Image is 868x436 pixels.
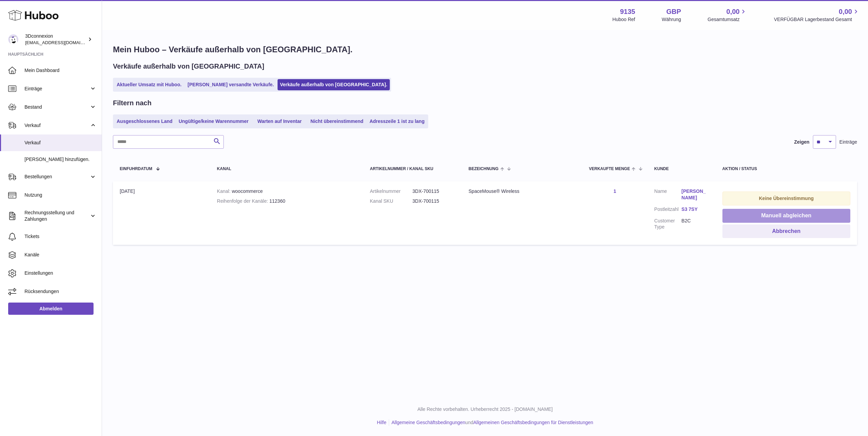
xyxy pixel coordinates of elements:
[252,116,307,127] a: Warten auf Inventar
[24,288,97,295] span: Rücksendungen
[217,198,269,204] strong: Reihenfolge der Kanäle
[217,188,232,194] strong: Kanal
[8,303,94,315] a: Abmelden
[654,167,709,171] div: Kunde
[682,188,709,201] a: [PERSON_NAME]
[614,188,616,194] a: 1
[654,218,682,231] dt: Customer Type
[377,420,386,425] a: Hilfe
[391,420,465,425] a: Allgemeine Geschäftsbedingungen
[654,206,682,214] dt: Postleitzahl
[413,198,455,204] dd: 3DX-700115
[370,198,413,204] dt: Kanal SKU
[25,33,86,46] div: 3Dconnexion
[24,122,89,129] span: Verkauf
[682,206,709,213] a: S3 7SY
[217,198,356,204] div: 112360
[24,192,97,198] span: Nutzung
[217,188,356,195] div: woocommerce
[113,44,857,55] h1: Mein Huboo – Verkäufe außerhalb von [GEOGRAPHIC_DATA].
[176,116,251,127] a: Ungültige/keine Warennummer
[114,79,184,90] a: Aktueller Umsatz mit Huboo.
[278,79,389,90] a: Verkäufe außerhalb von [GEOGRAPHIC_DATA].
[469,188,575,195] div: SpaceMouse® Wireless
[389,419,593,426] li: und
[120,167,152,171] span: Einfuhrdatum
[722,224,850,238] button: Abbrechen
[367,116,427,127] a: Adresszeile 1 ist zu lang
[666,7,681,16] strong: GBP
[620,7,635,16] strong: 9135
[413,188,455,195] dd: 3DX-700115
[707,16,747,23] span: Gesamtumsatz
[794,139,809,145] label: Zeigen
[774,16,860,23] span: VERFÜGBAR Lagerbestand Gesamt
[759,196,814,201] strong: Keine Übereinstimmung
[662,16,681,23] div: Währung
[24,104,89,110] span: Bestand
[682,218,709,231] dd: B2C
[114,116,175,127] a: Ausgeschlossenes Land
[727,7,740,16] span: 0,00
[473,420,593,425] a: Allgemeinen Geschäftsbedingungen für Dienstleistungen
[774,7,860,23] a: 0,00 VERFÜGBAR Lagerbestand Gesamt
[24,270,97,276] span: Einstellungen
[24,140,97,146] span: Verkauf
[654,188,682,203] dt: Name
[707,7,747,23] a: 0,00 Gesamtumsatz
[722,167,850,171] div: Aktion / Status
[469,167,499,171] span: Bezeichnung
[613,16,635,23] div: Huboo Ref
[107,406,863,413] p: Alle Rechte vorbehalten. Urheberrecht 2025 - [DOMAIN_NAME]
[370,188,413,195] dt: Artikelnummer
[113,98,151,108] h2: Filtern nach
[370,167,455,171] div: Artikelnummer / Kanal SKU
[8,34,18,44] img: order_eu@3dconnexion.com
[24,252,97,258] span: Kanäle
[839,7,852,16] span: 0,00
[24,210,89,222] span: Rechnungsstellung und Zahlungen
[24,156,97,163] span: [PERSON_NAME] hinzufügen.
[25,40,100,45] span: [EMAIL_ADDRESS][DOMAIN_NAME]
[113,181,210,245] td: [DATE]
[589,167,630,171] span: Verkaufte Menge
[217,167,356,171] div: Kanal
[308,116,366,127] a: Nicht übereinstimmend
[24,174,89,180] span: Bestellungen
[113,62,264,71] h2: Verkäufe außerhalb von [GEOGRAPHIC_DATA]
[24,233,97,240] span: Tickets
[839,139,857,145] span: Einträge
[722,209,850,223] button: Manuell abgleichen
[24,86,89,92] span: Einträge
[185,79,277,90] a: [PERSON_NAME] versandte Verkäufe.
[24,67,97,74] span: Mein Dashboard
